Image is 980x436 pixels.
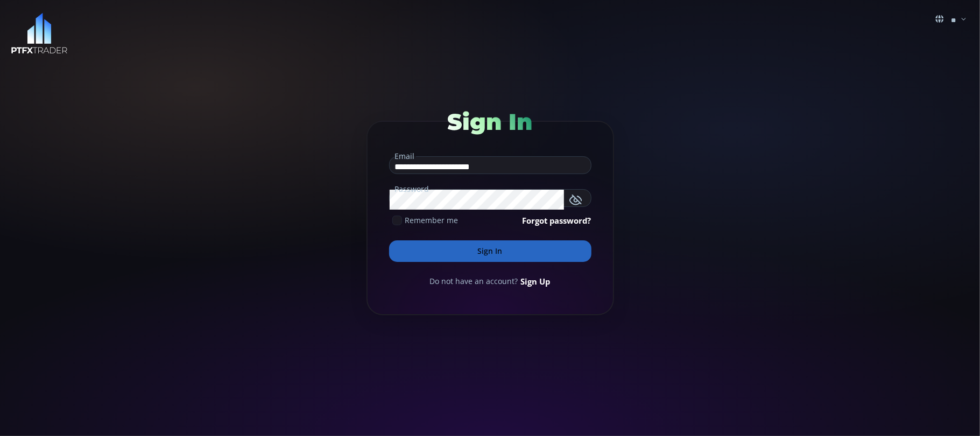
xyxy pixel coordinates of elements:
[389,275,591,287] div: Do not have an account?
[11,13,68,54] img: LOGO
[389,240,591,262] button: Sign In
[448,108,533,136] span: Sign In
[523,214,591,226] a: Forgot password?
[405,214,459,226] span: Remember me
[521,275,551,287] a: Sign Up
